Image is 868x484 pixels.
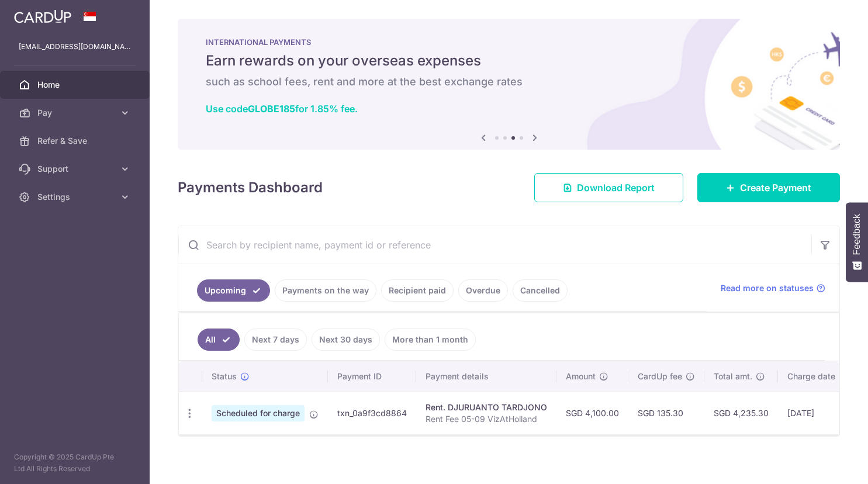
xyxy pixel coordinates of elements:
[638,371,682,382] span: CardUp fee
[37,107,115,119] span: Pay
[206,37,812,47] p: INTERNATIONAL PAYMENTS
[846,202,868,282] button: Feedback - Show survey
[714,371,752,382] span: Total amt.
[212,371,237,382] span: Status
[426,402,547,413] div: Rent. DJURUANTO TARDJONO
[328,392,416,434] td: txn_0a9f3cd8864
[212,405,305,421] span: Scheduled for charge
[19,41,131,53] p: [EMAIL_ADDRESS][DOMAIN_NAME]
[244,329,307,351] a: Next 7 days
[740,181,811,195] span: Create Payment
[385,329,476,351] a: More than 1 month
[37,163,115,175] span: Support
[206,51,812,70] h5: Earn rewards on your overseas expenses
[458,279,508,302] a: Overdue
[697,173,840,202] a: Create Payment
[778,392,857,434] td: [DATE]
[566,371,596,382] span: Amount
[197,279,270,302] a: Upcoming
[178,19,840,150] img: International Payment Banner
[198,329,240,351] a: All
[248,103,295,115] b: GLOBE185
[426,413,547,425] p: Rent Fee 05-09 VizAtHolland
[416,361,556,392] th: Payment details
[852,214,862,255] span: Feedback
[721,282,814,294] span: Read more on statuses
[628,392,704,434] td: SGD 135.30
[178,177,323,198] h4: Payments Dashboard
[275,279,376,302] a: Payments on the way
[312,329,380,351] a: Next 30 days
[704,392,778,434] td: SGD 4,235.30
[793,449,856,478] iframe: Opens a widget where you can find more information
[381,279,454,302] a: Recipient paid
[178,226,811,264] input: Search by recipient name, payment id or reference
[577,181,655,195] span: Download Report
[37,79,115,91] span: Home
[206,103,358,115] a: Use codeGLOBE185for 1.85% fee.
[534,173,683,202] a: Download Report
[721,282,825,294] a: Read more on statuses
[37,135,115,147] span: Refer & Save
[513,279,568,302] a: Cancelled
[787,371,835,382] span: Charge date
[14,9,71,23] img: CardUp
[556,392,628,434] td: SGD 4,100.00
[37,191,115,203] span: Settings
[328,361,416,392] th: Payment ID
[206,75,812,89] h6: such as school fees, rent and more at the best exchange rates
